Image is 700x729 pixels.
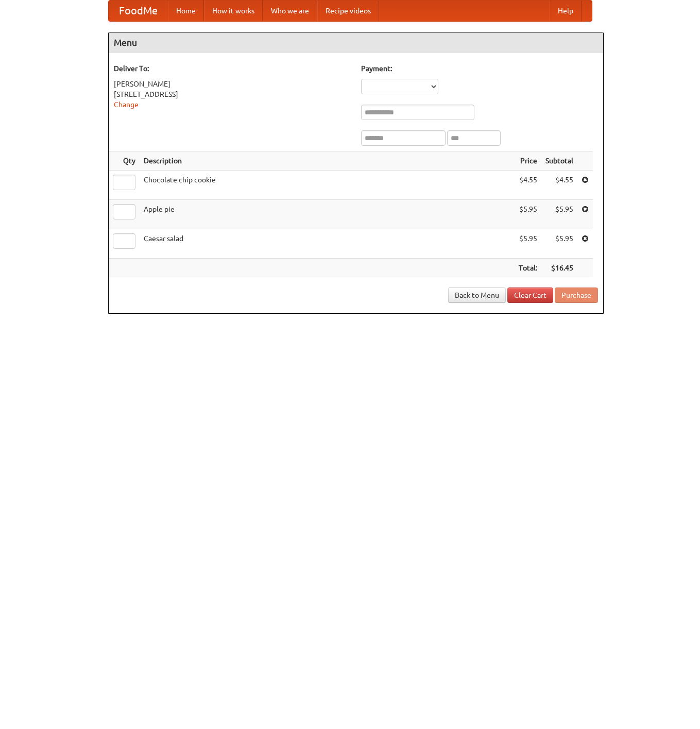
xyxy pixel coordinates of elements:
[114,63,351,74] h5: Deliver To:
[515,151,541,171] th: Price
[114,89,351,99] div: [STREET_ADDRESS]
[361,63,598,74] h5: Payment:
[263,1,317,21] a: Who we are
[515,259,541,278] th: Total:
[541,200,577,229] td: $5.95
[541,229,577,259] td: $5.95
[140,151,515,171] th: Description
[114,100,139,109] a: Change
[168,1,204,21] a: Home
[541,151,577,171] th: Subtotal
[541,171,577,200] td: $4.55
[114,79,351,89] div: [PERSON_NAME]
[550,1,582,21] a: Help
[140,171,515,200] td: Chocolate chip cookie
[515,171,541,200] td: $4.55
[515,200,541,229] td: $5.95
[448,287,506,303] a: Back to Menu
[317,1,379,21] a: Recipe videos
[555,287,598,303] button: Purchase
[109,32,603,53] h4: Menu
[140,200,515,229] td: Apple pie
[109,1,168,21] a: FoodMe
[204,1,263,21] a: How it works
[140,229,515,259] td: Caesar salad
[109,151,140,171] th: Qty
[515,229,541,259] td: $5.95
[541,259,577,278] th: $16.45
[507,287,553,303] a: Clear Cart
